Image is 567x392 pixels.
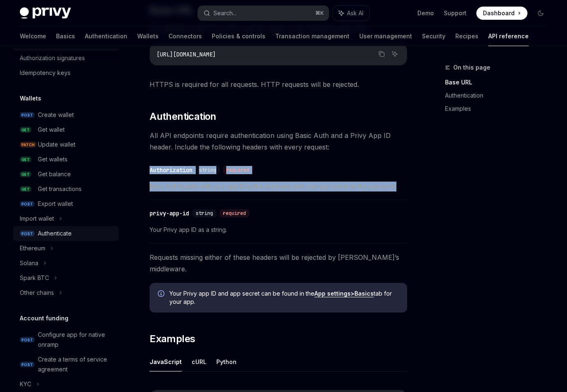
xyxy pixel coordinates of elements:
[445,102,554,115] a: Examples
[13,137,119,152] a: PATCHUpdate wallet
[445,76,554,89] a: Base URL
[483,9,515,17] span: Dashboard
[150,209,189,217] div: privy-app-id
[417,9,434,17] a: Demo
[354,290,374,297] strong: Basics
[422,26,445,46] a: Security
[20,68,70,78] div: Idempotency keys
[315,10,324,16] span: ⌘ K
[150,252,407,275] span: Requests missing either of these headers will be rejected by [PERSON_NAME]’s middleware.
[150,225,407,235] span: Your Privy app ID as a string.
[38,199,73,209] div: Export wallet
[444,9,466,17] a: Support
[20,26,46,46] a: Welcome
[38,229,72,238] div: Authenticate
[150,79,407,90] span: HTTPS is required for all requests. HTTP requests will be rejected.
[38,154,68,164] div: Get wallets
[455,26,478,46] a: Recipes
[38,125,65,135] div: Get wallet
[85,26,127,46] a: Authentication
[20,243,45,253] div: Ethereum
[38,110,74,120] div: Create wallet
[13,327,119,352] a: POSTConfigure app for native onramp
[150,352,182,371] button: JavaScript
[13,65,119,80] a: Idempotency keys
[20,231,35,237] span: POST
[157,51,216,58] span: [URL][DOMAIN_NAME]
[534,7,547,20] button: Toggle dark mode
[220,209,249,217] div: required
[20,127,31,133] span: GET
[198,6,329,21] button: Search...⌘K
[38,184,82,194] div: Get transactions
[212,26,265,46] a: Policies & controls
[13,226,119,241] a: POSTAuthenticate
[20,288,54,298] div: Other chains
[150,110,216,123] span: Authentication
[20,258,38,268] div: Solana
[137,26,159,46] a: Wallets
[169,289,399,306] span: Your Privy app ID and app secret can be found in the tab for your app.
[20,362,35,368] span: POST
[38,140,75,149] div: Update wallet
[150,130,407,153] span: All API endpoints require authentication using Basic Auth and a Privy App ID header. Include the ...
[445,89,554,102] a: Authentication
[169,26,202,46] a: Connectors
[196,210,213,217] span: string
[13,182,119,196] a: GETGet transactions
[20,156,31,163] span: GET
[453,63,490,72] span: On this page
[158,290,166,299] svg: Info
[13,107,119,122] a: POSTCreate wallet
[38,355,114,374] div: Create a terms of service agreement
[192,352,206,371] button: cURL
[347,9,363,17] span: Ask AI
[13,167,119,182] a: GETGet balance
[20,201,35,207] span: POST
[376,49,387,59] button: Copy the contents from the code block
[38,169,71,179] div: Get balance
[13,196,119,211] a: POSTExport wallet
[20,379,31,389] div: KYC
[56,26,75,46] a: Basics
[20,186,31,192] span: GET
[20,142,36,148] span: PATCH
[488,26,529,46] a: API reference
[476,7,527,20] a: Dashboard
[314,290,351,297] strong: App settings
[20,337,35,343] span: POST
[223,166,253,174] div: required
[314,290,374,297] a: App settings>Basics
[20,7,71,19] img: dark logo
[13,122,119,137] a: GETGet wallet
[13,352,119,377] a: POSTCreate a terms of service agreement
[199,167,216,173] span: string
[38,330,114,350] div: Configure app for native onramp
[275,26,349,46] a: Transaction management
[216,352,237,371] button: Python
[150,182,407,191] span: Basic Auth header with your app ID as the username and your app secret as the password.
[20,313,68,323] h5: Account funding
[333,6,369,21] button: Ask AI
[213,8,237,18] div: Search...
[150,166,192,174] div: Authorization
[13,152,119,167] a: GETGet wallets
[20,273,49,283] div: Spark BTC
[20,214,54,224] div: Import wallet
[359,26,412,46] a: User management
[20,171,31,177] span: GET
[150,332,195,345] span: Examples
[20,112,35,118] span: POST
[389,49,400,59] button: Ask AI
[20,93,41,103] h5: Wallets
